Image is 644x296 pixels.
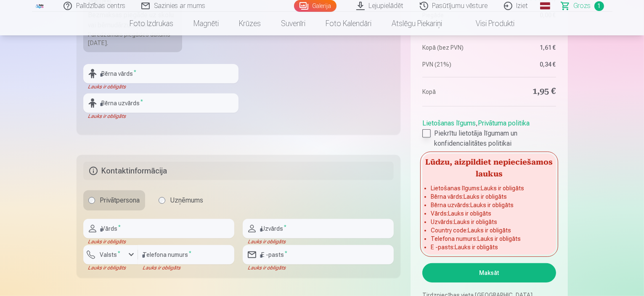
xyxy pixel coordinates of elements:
[382,12,452,35] a: Atslēgu piekariņi
[271,12,315,35] a: Suvenīri
[422,115,556,149] div: ,
[478,119,530,127] a: Privātuma politika
[229,12,271,35] a: Krūzes
[83,190,145,211] label: Privātpersona
[493,60,556,69] dd: 0,34 €
[83,83,239,90] div: Lauks ir obligāts
[431,201,547,209] li: Bērna uzvārds : Lauks ir obligāts
[594,1,604,11] span: 1
[88,197,95,204] input: Privātpersona
[138,264,234,271] div: Lauks ir obligāts
[431,192,547,201] li: Bērna vārds : Lauks ir obligāts
[422,43,485,52] dt: Kopā (bez PVN)
[422,119,476,127] a: Lietošanas līgums
[83,113,239,120] div: Lauks ir obligāts
[315,12,382,35] a: Foto kalendāri
[243,238,394,245] div: Lauks ir obligāts
[88,30,178,47] div: Paredzamais piegādes datums [DATE].
[422,154,556,181] h5: Lūdzu, aizpildiet nepieciešamos laukus
[83,162,394,180] h5: Kontaktinformācija
[35,3,45,8] img: /fa1
[431,184,547,192] li: Lietošanas līgums : Lauks ir obligāts
[493,86,556,98] dd: 1,95 €
[574,1,591,11] span: Grozs
[431,209,547,218] li: Vārds : Lauks ir obligāts
[83,245,138,264] button: Valsts*
[452,12,525,35] a: Visi produkti
[431,226,547,235] li: Country code : Lauks ir obligāts
[97,251,124,259] label: Valsts
[493,43,556,52] dd: 1,61 €
[422,60,485,69] dt: PVN (21%)
[83,238,234,245] div: Lauks ir obligāts
[422,86,485,98] dt: Kopā
[183,12,229,35] a: Magnēti
[431,218,547,226] li: Uzvārds : Lauks ir obligāts
[154,190,209,211] label: Uzņēmums
[431,243,547,251] li: E -pasts : Lauks ir obligāts
[422,128,556,149] label: Piekrītu lietotāja līgumam un konfidencialitātes politikai
[431,235,547,243] li: Telefona numurs : Lauks ir obligāts
[243,264,394,271] div: Lauks ir obligāts
[422,263,556,283] button: Maksāt
[119,12,183,35] a: Foto izdrukas
[159,197,165,204] input: Uzņēmums
[83,264,138,271] div: Lauks ir obligāts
